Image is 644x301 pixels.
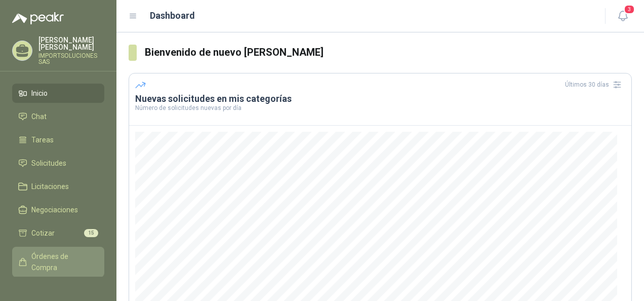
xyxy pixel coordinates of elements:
[12,130,104,149] a: Tareas
[145,45,632,60] h3: Bienvenido de nuevo [PERSON_NAME]
[31,88,48,99] span: Inicio
[150,9,195,23] h1: Dashboard
[624,5,635,14] span: 3
[12,154,104,173] a: Solicitudes
[31,111,47,122] span: Chat
[135,93,625,105] h3: Nuevas solicitudes en mis categorías
[135,105,625,111] p: Número de solicitudes nuevas por día
[38,36,104,51] p: [PERSON_NAME] [PERSON_NAME]
[31,204,78,215] span: Negociaciones
[31,228,55,239] span: Cotizar
[31,134,54,145] span: Tareas
[12,200,104,219] a: Negociaciones
[38,53,104,65] p: IMPORTSOLUCIONES SAS
[12,247,104,277] a: Órdenes de Compra
[31,181,69,192] span: Licitaciones
[12,107,104,126] a: Chat
[31,251,95,273] span: Órdenes de Compra
[84,229,98,237] span: 15
[12,177,104,196] a: Licitaciones
[565,77,625,93] div: Últimos 30 días
[12,223,104,243] a: Cotizar15
[614,7,632,25] button: 3
[31,158,66,169] span: Solicitudes
[12,84,104,103] a: Inicio
[12,12,64,24] img: Logo peakr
